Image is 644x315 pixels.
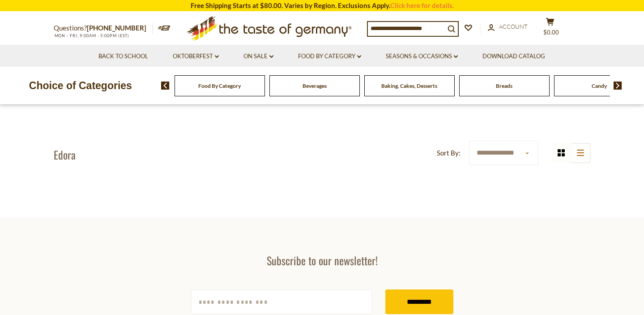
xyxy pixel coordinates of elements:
a: Account [488,22,528,32]
span: $0.00 [543,29,559,36]
h1: Edora [54,148,76,161]
label: Sort By: [437,147,461,159]
button: $0.00 [537,17,564,40]
span: MON - FRI, 9:00AM - 5:00PM (EST) [54,33,130,38]
a: Food By Category [198,82,241,89]
a: Candy [592,82,607,89]
a: On Sale [243,52,273,61]
p: Questions? [54,22,153,34]
img: previous arrow [161,82,170,90]
a: [PHONE_NUMBER] [87,24,146,32]
a: Click here for details. [390,1,454,9]
a: Seasons & Occasions [386,52,458,61]
h3: Subscribe to our newsletter! [191,254,453,267]
a: Back to School [98,52,148,61]
a: Download Catalog [482,52,545,61]
a: Breads [496,82,512,89]
a: Baking, Cakes, Desserts [381,82,437,89]
a: Food By Category [298,52,361,61]
span: Account [499,23,528,30]
img: next arrow [614,82,622,90]
a: Beverages [303,82,327,89]
a: Oktoberfest [173,52,219,61]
